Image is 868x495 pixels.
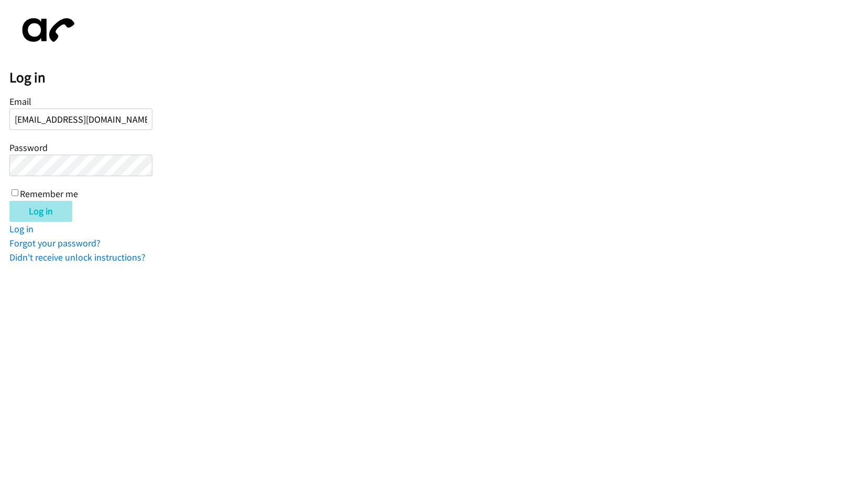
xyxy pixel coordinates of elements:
[9,251,146,263] a: Didn't receive unlock instructions?
[9,237,101,249] a: Forgot your password?
[9,223,34,235] a: Log in
[9,95,31,107] label: Email
[20,188,78,200] label: Remember me
[9,69,868,87] h2: Log in
[9,9,83,51] img: aphone-8a226864a2ddd6a5e75d1ebefc011f4aa8f32683c2d82f3fb0802fe031f96514.svg
[9,201,72,222] input: Log in
[9,142,48,154] label: Password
